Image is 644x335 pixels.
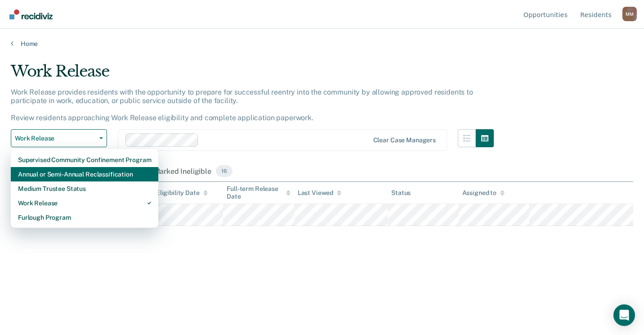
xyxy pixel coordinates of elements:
div: Open Intercom Messenger [613,304,635,326]
div: Dropdown Menu [11,149,158,228]
div: M M [622,7,637,21]
div: Clear case managers [373,136,436,144]
p: Work Release provides residents with the opportunity to prepare for successful reentry into the c... [11,88,473,122]
div: Work Release [11,62,494,88]
button: Work Release [11,129,107,147]
div: Last Viewed [298,189,341,197]
img: Recidiviz [9,9,53,19]
div: Furlough Program [18,210,151,225]
a: Home [11,40,633,48]
div: Full-term Release Date [227,185,290,200]
div: Marked Ineligible16 [152,162,234,181]
div: Assigned to [462,189,505,197]
div: Medium Trustee Status [18,181,151,196]
div: Status [391,189,411,197]
div: Annual or Semi-Annual Reclassification [18,167,151,181]
div: Supervised Community Confinement Program [18,153,151,167]
span: 16 [216,165,233,177]
span: Work Release [15,135,96,142]
div: Eligibility Date [156,189,208,197]
button: Profile dropdown button [622,7,637,21]
div: Work Release [18,196,151,210]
